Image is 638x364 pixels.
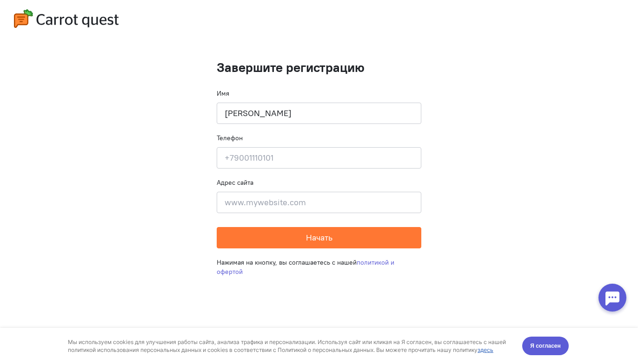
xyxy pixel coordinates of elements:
h1: Завершите регистрацию [217,60,421,75]
a: здесь [478,19,493,26]
img: carrot-quest-logo.svg [14,9,119,28]
input: +79001110101 [217,147,421,169]
label: Адрес сайта [217,178,253,187]
div: Мы используем cookies для улучшения работы сайта, анализа трафика и персонализации. Используя сай... [68,10,512,26]
input: Ваше имя [217,103,421,124]
span: Я согласен [530,13,561,23]
label: Имя [217,89,229,98]
input: www.mywebsite.com [217,192,421,213]
button: Начать [217,227,421,248]
button: Я согласен [522,9,569,27]
a: политикой и офертой [217,258,394,276]
span: Начать [306,232,332,243]
label: Телефон [217,133,243,143]
div: Нажимая на кнопку, вы соглашаетесь с нашей [217,248,421,286]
